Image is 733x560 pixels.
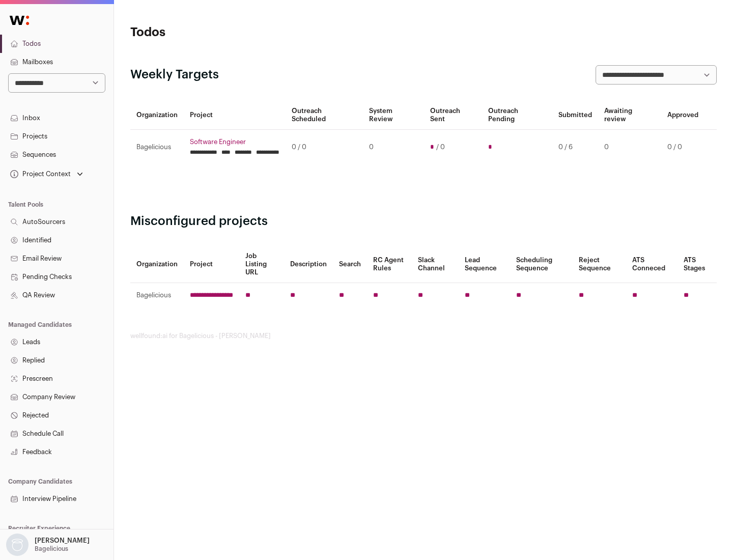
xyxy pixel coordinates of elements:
[130,130,184,165] td: Bagelicious
[286,101,363,130] th: Outreach Scheduled
[626,246,677,283] th: ATS Conneced
[35,537,90,545] p: [PERSON_NAME]
[8,167,85,181] button: Open dropdown
[678,246,717,283] th: ATS Stages
[661,130,704,165] td: 0 / 0
[598,130,661,165] td: 0
[412,246,459,283] th: Slack Channel
[286,130,363,165] td: 0 / 0
[130,67,219,83] h2: Weekly Targets
[130,213,717,230] h2: Misconfigured projects
[482,101,552,130] th: Outreach Pending
[130,101,184,130] th: Organization
[661,101,704,130] th: Approved
[573,246,627,283] th: Reject Sequence
[367,246,411,283] th: RC Agent Rules
[436,143,445,151] span: / 0
[333,246,367,283] th: Search
[8,170,71,178] div: Project Context
[284,246,333,283] th: Description
[424,101,483,130] th: Outreach Sent
[363,130,424,165] td: 0
[459,246,510,283] th: Lead Sequence
[4,10,35,31] img: Wellfound
[184,246,239,283] th: Project
[6,534,29,556] img: nopic.png
[552,101,598,130] th: Submitted
[363,101,424,130] th: System Review
[130,332,717,340] footer: wellfound:ai for Bagelicious - [PERSON_NAME]
[130,24,326,41] h1: Todos
[130,283,184,308] td: Bagelicious
[190,138,279,146] a: Software Engineer
[510,246,573,283] th: Scheduling Sequence
[239,246,284,283] th: Job Listing URL
[4,534,92,556] button: Open dropdown
[184,101,286,130] th: Project
[598,101,661,130] th: Awaiting review
[130,246,184,283] th: Organization
[35,545,68,553] p: Bagelicious
[552,130,598,165] td: 0 / 6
